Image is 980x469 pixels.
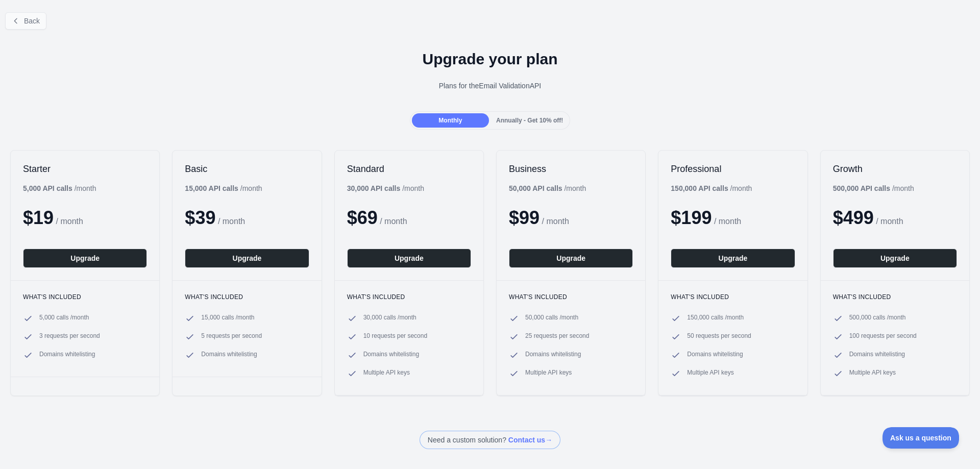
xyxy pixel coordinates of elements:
iframe: Toggle Customer Support [883,427,960,449]
div: / month [347,183,424,193]
div: / month [509,183,586,193]
b: 50,000 API calls [509,184,562,192]
span: $ 99 [509,207,540,228]
b: 150,000 API calls [671,184,728,192]
span: $ 199 [671,207,712,228]
h2: Standard [347,163,471,175]
h2: Business [509,163,633,175]
h2: Professional [671,163,795,175]
div: / month [671,183,752,193]
b: 30,000 API calls [347,184,401,192]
